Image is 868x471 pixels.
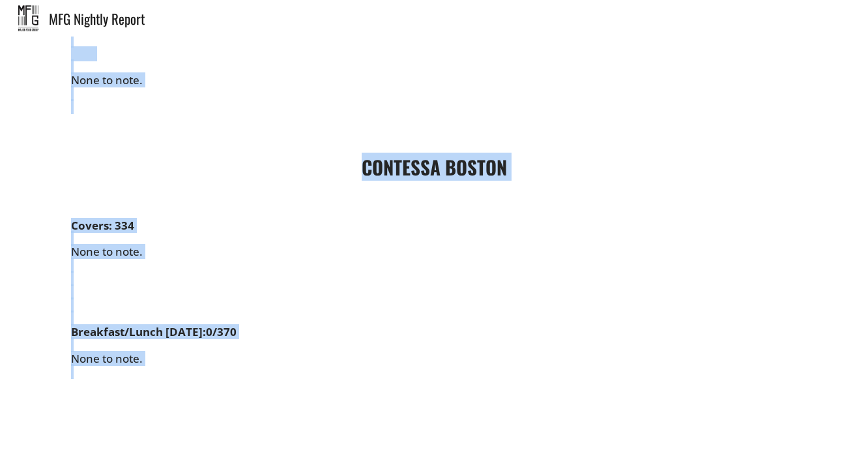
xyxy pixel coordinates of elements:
[49,12,868,25] div: MFG Nightly Report
[362,153,507,181] strong: CONTESSA BOSTON
[71,219,797,326] div: None to note.
[71,21,797,114] div: None to note.
[71,218,134,233] strong: Covers: 334
[71,326,797,392] div: None to note.
[206,324,237,339] strong: 0/370
[18,5,38,31] img: mfg_nightly.jpeg
[71,324,206,339] strong: Breakfast/Lunch [DATE]:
